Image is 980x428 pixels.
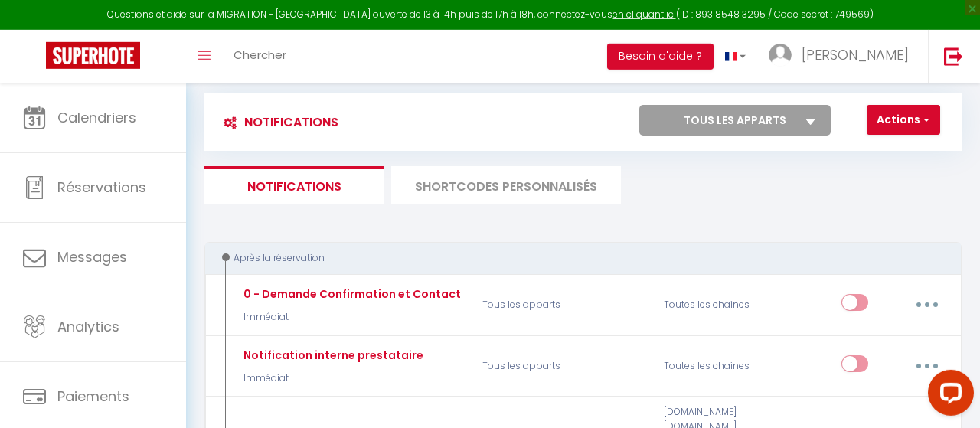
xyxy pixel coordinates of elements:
[57,317,119,336] span: Analytics
[654,344,776,388] div: Toutes les chaines
[944,47,963,66] img: logout
[612,8,676,21] a: en cliquant ici
[391,166,621,204] li: SHORTCODES PERSONNALISÉS
[654,283,776,327] div: Toutes les chaines
[57,247,127,266] span: Messages
[240,371,423,386] p: Immédiat
[472,344,655,388] p: Tous les apparts
[57,108,136,127] span: Calendriers
[240,286,461,302] div: 0 - Demande Confirmation et Contact
[916,364,980,428] iframe: LiveChat chat widget
[802,45,909,64] span: [PERSON_NAME]
[234,47,286,63] span: Chercher
[219,251,933,266] div: Après la réservation
[472,283,655,327] p: Tous les apparts
[769,44,792,67] img: ...
[240,347,423,364] div: Notification interne prestataire
[46,42,140,69] img: Super Booking
[757,30,928,83] a: ... [PERSON_NAME]
[240,310,461,325] p: Immédiat
[57,178,146,197] span: Réservations
[216,105,338,139] h3: Notifications
[222,30,298,83] a: Chercher
[607,44,714,70] button: Besoin d'aide ?
[57,387,129,406] span: Paiements
[867,105,940,136] button: Actions
[204,166,384,204] li: Notifications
